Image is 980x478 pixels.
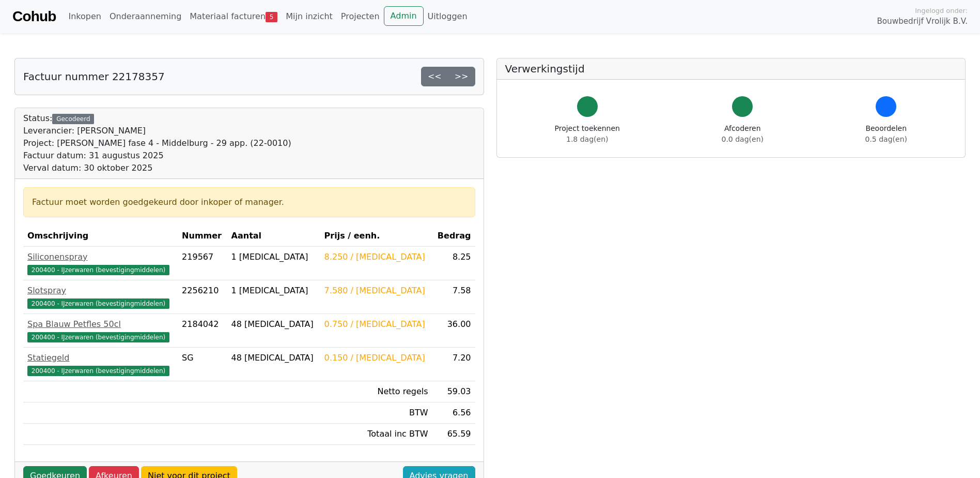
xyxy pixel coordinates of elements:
div: Spa Blauw Petfles 50cl [27,318,174,331]
a: Materiaal facturen5 [185,6,282,27]
div: 1 [MEDICAL_DATA] [231,251,316,263]
td: Netto regels [320,381,432,402]
a: << [421,67,448,86]
a: Admin [384,6,424,26]
div: Factuur moet worden goedgekeurd door inkoper of manager. [32,196,466,208]
a: Siliconenspray200400 - IJzerwaren (bevestigingmiddelen) [27,251,174,276]
span: Ingelogd onder: [915,6,968,16]
div: Project toekennen [555,123,620,145]
td: 65.59 [432,424,475,445]
span: Bouwbedrijf Vrolijk B.V. [877,16,968,27]
a: Onderaanneming [105,6,185,27]
h5: Factuur nummer 22178357 [23,70,165,83]
th: Aantal [227,226,320,247]
span: 200400 - IJzerwaren (bevestigingmiddelen) [27,366,169,376]
td: 6.56 [432,402,475,424]
div: Leverancier: [PERSON_NAME] [23,125,291,137]
h5: Verwerkingstijd [505,63,957,75]
span: 200400 - IJzerwaren (bevestigingmiddelen) [27,298,169,309]
td: 8.25 [432,247,475,280]
span: 1.8 dag(en) [566,135,608,143]
div: Slotspray [27,285,174,297]
span: 200400 - IJzerwaren (bevestigingmiddelen) [27,265,169,275]
td: 36.00 [432,314,475,348]
a: Inkopen [64,6,105,27]
a: Projecten [337,6,384,27]
th: Prijs / eenh. [320,226,432,247]
div: Siliconenspray [27,251,174,263]
td: Totaal inc BTW [320,424,432,445]
div: Statiegeld [27,352,174,364]
div: 48 [MEDICAL_DATA] [231,352,316,364]
div: 0.150 / [MEDICAL_DATA] [324,352,428,364]
a: Uitloggen [424,6,472,27]
td: 7.20 [432,348,475,381]
td: BTW [320,402,432,424]
div: Beoordelen [865,123,907,145]
div: Gecodeerd [52,114,94,124]
th: Omschrijving [23,226,178,247]
a: Statiegeld200400 - IJzerwaren (bevestigingmiddelen) [27,352,174,377]
a: Spa Blauw Petfles 50cl200400 - IJzerwaren (bevestigingmiddelen) [27,318,174,343]
td: SG [178,348,227,381]
div: 1 [MEDICAL_DATA] [231,285,316,297]
th: Bedrag [432,226,475,247]
div: Project: [PERSON_NAME] fase 4 - Middelburg - 29 app. (22-0010) [23,137,291,150]
a: >> [448,67,475,86]
div: 8.250 / [MEDICAL_DATA] [324,251,428,263]
td: 59.03 [432,381,475,402]
td: 2256210 [178,280,227,314]
td: 7.58 [432,280,475,314]
span: 5 [266,12,277,22]
td: 219567 [178,247,227,280]
span: 0.0 dag(en) [722,135,764,143]
a: Cohub [12,4,56,29]
div: Status: [23,112,291,174]
div: Factuur datum: 31 augustus 2025 [23,150,291,162]
div: 7.580 / [MEDICAL_DATA] [324,285,428,297]
div: Afcoderen [722,123,764,145]
a: Slotspray200400 - IJzerwaren (bevestigingmiddelen) [27,285,174,309]
a: Mijn inzicht [282,6,337,27]
span: 200400 - IJzerwaren (bevestigingmiddelen) [27,332,169,342]
div: 48 [MEDICAL_DATA] [231,318,316,331]
span: 0.5 dag(en) [865,135,907,143]
td: 2184042 [178,314,227,348]
div: Verval datum: 30 oktober 2025 [23,162,291,174]
th: Nummer [178,226,227,247]
div: 0.750 / [MEDICAL_DATA] [324,318,428,331]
